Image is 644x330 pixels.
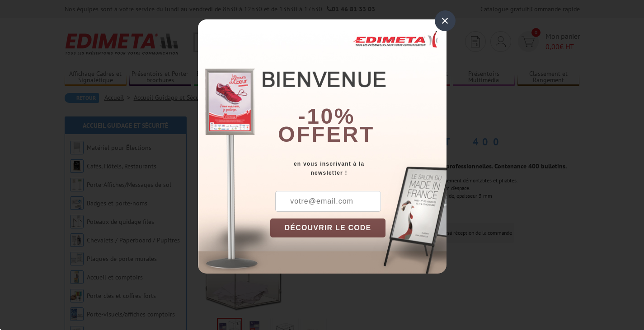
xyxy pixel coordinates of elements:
button: DÉCOUVRIR LE CODE [270,218,386,237]
b: -10% [298,104,355,128]
input: votre@email.com [275,191,381,212]
div: en vous inscrivant à la newsletter ! [270,159,447,177]
font: offert [278,122,375,146]
div: × [435,10,456,31]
